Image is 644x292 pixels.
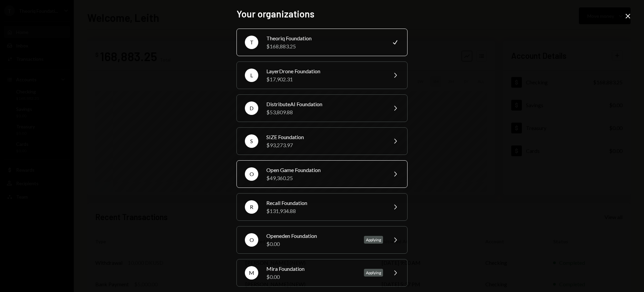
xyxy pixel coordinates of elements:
button: OOpen Game Foundation$49,360.25 [236,160,408,188]
div: M [245,266,258,280]
div: Open Game Foundation [266,166,383,174]
div: Theoriq Foundation [266,34,383,42]
button: DDistributeAI Foundation$53,809.88 [236,94,408,122]
div: SIZE Foundation [266,133,383,141]
button: TTheoriq Foundation$168,883.25 [236,29,408,56]
button: MMira Foundation$0.00Applying [236,259,408,287]
div: O [245,233,258,247]
div: $49,360.25 [266,174,383,182]
div: $17,902.31 [266,75,383,83]
div: LayerDrone Foundation [266,67,383,75]
button: SSIZE Foundation$93,273.97 [236,127,408,155]
div: Applying [364,269,383,277]
div: Recall Foundation [266,199,383,207]
div: $131,934.88 [266,207,383,215]
div: Applying [364,236,383,244]
h2: Your organizations [236,7,408,20]
button: OOpeneden Foundation$0.00Applying [236,226,408,254]
div: DistributeAI Foundation [266,100,383,108]
button: RRecall Foundation$131,934.88 [236,193,408,221]
div: $0.00 [266,240,356,248]
div: O [245,167,258,181]
button: LLayerDrone Foundation$17,902.31 [236,61,408,89]
div: Mira Foundation [266,265,356,273]
div: Openeden Foundation [266,232,356,240]
div: T [245,36,258,49]
div: D [245,101,258,115]
div: L [245,69,258,82]
div: $168,883.25 [266,42,383,50]
div: $53,809.88 [266,108,383,116]
div: R [245,200,258,214]
div: $0.00 [266,273,356,281]
div: $93,273.97 [266,141,383,149]
div: S [245,134,258,148]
